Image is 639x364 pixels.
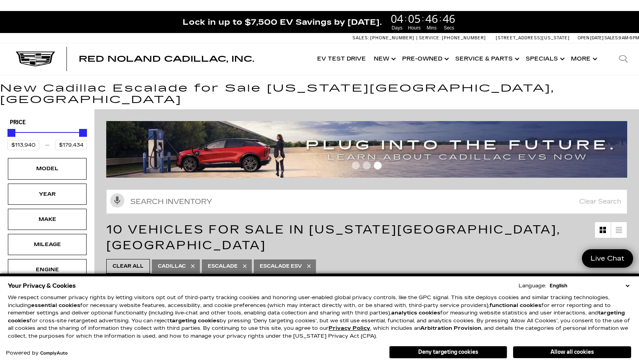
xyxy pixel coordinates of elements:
[374,162,382,169] span: Go to slide 3
[8,310,625,324] strong: targeting cookies
[619,35,639,40] span: 9 AM-6 PM
[106,121,633,177] img: ev-blog-post-banners4
[582,249,633,268] a: Live Chat
[353,35,369,40] span: Sales:
[8,294,631,340] p: We respect consumer privacy rights by letting visitors opt out of third-party tracking cookies an...
[548,282,631,290] select: Language Select
[170,318,220,324] strong: targeting cookies
[489,302,541,309] strong: functional cookies
[7,129,15,137] div: Minimum Price
[260,261,302,271] span: Escalade ESV
[28,240,67,249] div: Mileage
[422,13,424,24] span: :
[404,13,407,24] span: :
[8,158,87,179] div: ModelModel
[329,325,370,331] a: Privacy Policy
[416,36,488,40] a: Service: [PHONE_NUMBER]
[6,351,68,356] div: Powered by
[28,164,67,173] div: Model
[390,24,404,31] span: Days
[28,265,67,274] div: Engine
[604,35,619,40] span: Sales:
[441,24,456,31] span: Secs
[208,261,238,271] span: Escalade
[7,140,39,150] input: Minimum
[587,254,628,263] span: Live Chat
[8,234,87,255] div: MileageMileage
[424,13,439,24] span: 46
[7,126,87,150] div: Price
[441,13,456,24] span: 46
[40,351,68,356] a: ComplyAuto
[158,261,186,271] span: Cadillac
[407,13,422,24] span: 05
[442,35,486,40] span: [PHONE_NUMBER]
[391,310,440,316] strong: analytics cookies
[31,302,80,309] strong: essential cookies
[28,215,67,224] div: Make
[420,325,481,331] strong: Arbitration Provision
[106,189,627,214] input: Search Inventory
[519,283,546,289] div: Language:
[407,24,422,31] span: Hours
[424,24,439,31] span: Mins
[398,43,451,75] a: Pre-Owned
[513,346,631,358] button: Allow all cookies
[10,119,85,126] h5: Price
[419,35,441,40] span: Service:
[8,259,87,280] div: EngineEngine
[28,190,67,199] div: Year
[522,43,567,75] a: Specials
[626,15,635,24] a: Close
[313,43,370,75] a: EV Test Drive
[55,140,87,150] input: Maximum
[106,222,561,252] span: 10 Vehicles for Sale in [US_STATE][GEOGRAPHIC_DATA], [GEOGRAPHIC_DATA]
[183,17,382,27] span: Lock in up to $7,500 EV Savings by [DATE].
[16,51,55,66] img: Cadillac Dark Logo with Cadillac White Text
[79,54,254,64] span: Red Noland Cadillac, Inc.
[439,13,441,24] span: :
[578,35,604,40] span: Open [DATE]
[389,346,507,358] button: Deny targeting cookies
[8,184,87,205] div: YearYear
[567,43,600,75] button: More
[451,43,522,75] a: Service & Parts
[370,43,398,75] a: New
[353,36,416,40] a: Sales: [PHONE_NUMBER]
[110,193,124,208] svg: Click to toggle on voice search
[496,35,570,40] a: [STREET_ADDRESS][US_STATE]
[79,55,254,63] a: Red Noland Cadillac, Inc.
[370,35,414,40] span: [PHONE_NUMBER]
[363,162,371,169] span: Go to slide 2
[352,162,360,169] span: Go to slide 1
[113,261,144,271] span: Clear All
[79,129,87,137] div: Maximum Price
[8,280,76,291] span: Your Privacy & Cookies
[390,13,404,24] span: 04
[8,209,87,230] div: MakeMake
